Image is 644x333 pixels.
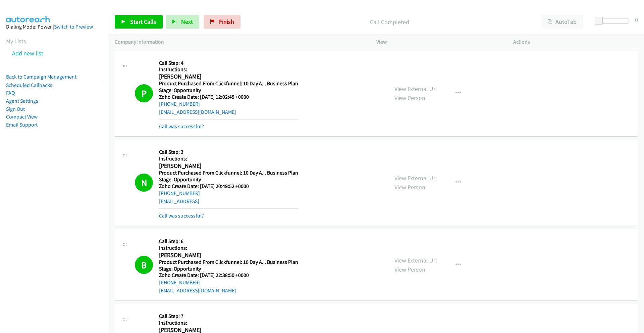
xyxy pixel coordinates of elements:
h5: Instructions: [159,320,298,326]
a: [EMAIL_ADDRESS] [159,198,199,204]
h5: Stage: Opportunity [159,87,298,94]
a: Call was successful? [159,123,204,130]
h5: Stage: Opportunity [159,176,298,183]
h5: Zoho Create Date: [DATE] 20:49:52 +0000 [159,183,298,190]
a: [PHONE_NUMBER] [159,279,200,286]
a: View Person [394,183,425,191]
h5: Call Step: 7 [159,313,298,320]
h5: Zoho Create Date: [DATE] 12:02:45 +0000 [159,94,298,100]
div: Dialing Mode: Power | [6,23,103,31]
p: Actions [513,38,638,46]
h5: Instructions: [159,245,298,251]
a: View External Url [394,174,437,182]
a: Agent Settings [6,98,38,104]
p: View [376,38,501,46]
h5: Instructions: [159,66,298,73]
a: Add new list [12,49,43,57]
a: [EMAIL_ADDRESS][DOMAIN_NAME] [159,109,236,115]
a: View External Url [394,256,437,264]
a: Call was successful? [159,212,204,219]
h5: Product Purchased From Clickfunnel: 10 Day A.I. Business Plan [159,259,298,266]
h2: [PERSON_NAME] [159,251,296,259]
a: View External Url [394,85,437,93]
span: Finish [219,18,234,26]
h2: [PERSON_NAME] [159,162,296,170]
h5: Call Step: 3 [159,149,298,155]
h5: Instructions: [159,155,298,162]
button: Next [166,15,199,29]
h5: Zoho Create Date: [DATE] 22:38:50 +0000 [159,272,298,279]
a: Sign Out [6,106,25,112]
h5: Stage: Opportunity [159,266,298,272]
a: View Person [394,266,425,273]
a: [PHONE_NUMBER] [159,190,200,196]
a: Back to Campaign Management [6,74,76,80]
h2: [PERSON_NAME] [159,73,296,81]
a: Compact View [6,113,38,120]
h5: Product Purchased From Clickfunnel: 10 Day A.I. Business Plan [159,80,298,87]
h5: Call Step: 6 [159,238,298,245]
div: Delay between calls (in seconds) [598,18,629,23]
p: Call Completed [250,17,529,27]
a: Email Support [6,122,38,128]
p: Company Information [115,38,364,46]
iframe: Resource Center [625,140,644,193]
a: [PHONE_NUMBER] [159,101,200,107]
h5: Product Purchased From Clickfunnel: 10 Day A.I. Business Plan [159,170,298,176]
div: 0 [635,15,638,24]
span: Start Calls [130,18,156,26]
a: View Person [394,94,425,102]
a: FAQ [6,90,15,96]
a: Switch to Preview [54,23,93,30]
h1: P [135,84,153,102]
a: [EMAIL_ADDRESS][DOMAIN_NAME] [159,287,236,294]
a: My Lists [6,37,26,45]
h5: Call Step: 4 [159,60,298,66]
a: Start Calls [115,15,163,29]
h1: N [135,174,153,192]
a: Finish [204,15,240,29]
a: Scheduled Callbacks [6,82,52,88]
span: Next [181,18,193,26]
button: AutoTab [541,15,583,29]
h1: B [135,256,153,274]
